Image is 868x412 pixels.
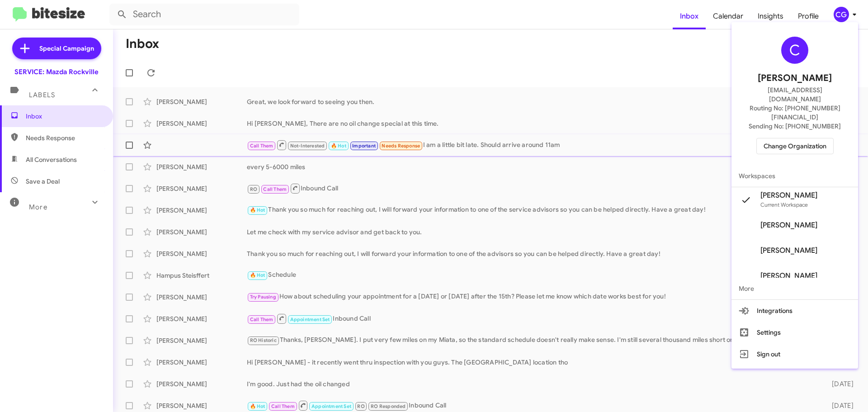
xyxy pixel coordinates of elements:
[760,246,817,255] span: [PERSON_NAME]
[731,322,858,343] button: Settings
[760,271,817,280] span: [PERSON_NAME]
[749,122,841,131] span: Sending No: [PHONE_NUMBER]
[731,165,858,187] span: Workspaces
[742,104,847,122] span: Routing No: [PHONE_NUMBER][FINANCIAL_ID]
[756,138,834,154] button: Change Organization
[760,201,808,208] span: Current Workspace
[758,71,832,85] span: [PERSON_NAME]
[731,278,858,299] span: More
[742,85,847,104] span: [EMAIL_ADDRESS][DOMAIN_NAME]
[764,138,826,154] span: Change Organization
[731,300,858,322] button: Integrations
[731,343,858,365] button: Sign out
[781,37,808,64] div: C
[760,221,817,230] span: [PERSON_NAME]
[760,191,817,200] span: [PERSON_NAME]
